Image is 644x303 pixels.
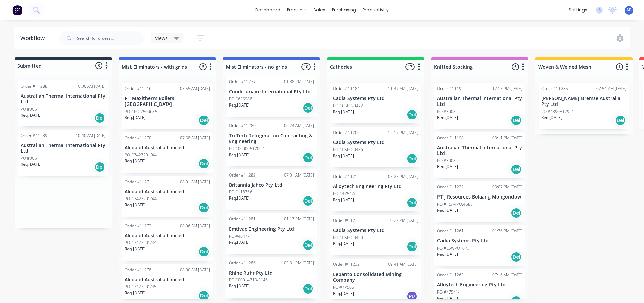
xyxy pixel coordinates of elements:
[95,62,102,69] span: 3
[616,63,623,70] span: 1
[359,5,392,15] div: productivity
[226,63,292,70] input: Enter column name…
[565,5,591,15] div: settings
[16,62,42,69] div: Submitted
[77,31,144,45] input: Search for orders...
[329,5,359,15] div: purchasing
[434,63,501,70] input: Enter column name…
[538,63,605,70] input: Enter column name…
[20,34,48,42] div: Workflow
[122,63,188,70] input: Enter column name…
[405,63,415,70] span: 17
[330,63,397,70] input: Enter column name…
[199,63,207,70] span: 6
[12,5,22,15] img: Factory
[512,63,519,70] span: 5
[155,34,168,42] span: Views
[626,7,632,13] span: AB
[301,63,311,70] span: 10
[284,5,310,15] div: products
[252,5,284,15] a: dashboard
[310,5,329,15] div: sales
